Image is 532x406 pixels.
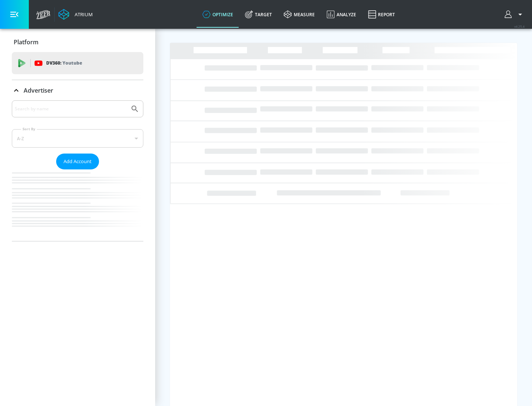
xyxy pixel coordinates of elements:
[24,86,53,94] p: Advertiser
[12,52,143,74] div: DV360: Youtube
[15,104,127,114] input: Search by name
[14,38,38,46] p: Platform
[46,59,82,67] p: DV360:
[362,1,401,28] a: Report
[72,11,93,18] div: Atrium
[62,59,82,67] p: Youtube
[12,32,143,52] div: Platform
[12,169,143,241] nav: list of Advertiser
[239,1,278,28] a: Target
[197,1,239,28] a: optimize
[12,129,143,148] div: A-Z
[321,1,362,28] a: Analyze
[64,157,92,166] span: Add Account
[12,80,143,101] div: Advertiser
[58,9,93,20] a: Atrium
[21,127,37,131] label: Sort By
[278,1,321,28] a: measure
[56,154,99,169] button: Add Account
[12,100,143,241] div: Advertiser
[514,24,525,28] span: v 4.25.4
